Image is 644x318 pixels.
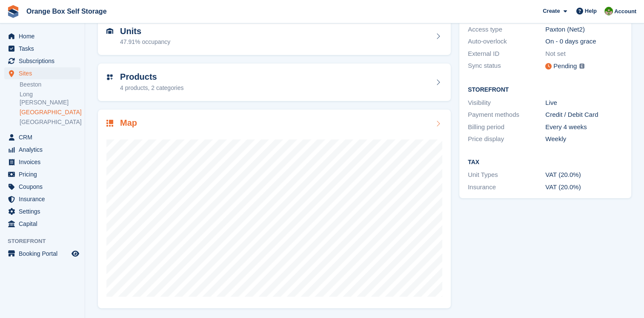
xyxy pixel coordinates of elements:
[19,181,70,193] span: Coupons
[4,248,80,260] a: menu
[19,67,70,79] span: Sites
[604,7,613,15] img: Eric Smith
[106,28,113,34] img: unit-icn-7be61d7bf1b0ce9d3e12c5938cc71ed9869f7b940bace4675aadf7bd6d80202e.svg
[70,249,80,259] a: Preview store
[106,120,113,127] img: map-icn-33ee37083ee616e46c38cad1a60f524a97daa1e2b2c8c0bc3eb3415660979fc1.svg
[468,134,545,144] div: Price display
[545,122,623,132] div: Every 4 weeks
[468,87,623,93] h2: Storefront
[120,72,183,82] h2: Products
[98,64,451,101] a: Products 4 products, 2 categories
[545,182,623,192] div: VAT (20.0%)
[19,205,70,217] span: Settings
[98,110,451,309] a: Map
[468,61,545,72] div: Sync status
[4,168,80,180] a: menu
[553,61,577,71] div: Pending
[468,25,545,35] div: Access type
[19,30,70,42] span: Home
[4,156,80,168] a: menu
[543,7,560,15] span: Create
[19,43,70,55] span: Tasks
[614,7,636,16] span: Account
[120,26,170,36] h2: Units
[468,182,545,192] div: Insurance
[8,237,85,246] span: Storefront
[4,55,80,67] a: menu
[20,118,80,126] a: [GEOGRAPHIC_DATA]
[120,38,170,46] div: 47.91% occupancy
[20,108,80,116] a: [GEOGRAPHIC_DATA]
[545,98,623,108] div: Live
[4,218,80,230] a: menu
[98,18,451,55] a: Units 47.91% occupancy
[468,49,545,59] div: External ID
[468,170,545,180] div: Unit Types
[4,181,80,193] a: menu
[579,64,584,69] img: icon-info-grey-7440780725fd019a000dd9b08b2336e03edf1995a4989e88bcd33f0948082b44.svg
[19,193,70,205] span: Insurance
[468,37,545,46] div: Auto-overlock
[4,131,80,143] a: menu
[468,122,545,132] div: Billing period
[545,49,623,59] div: Not set
[4,67,80,79] a: menu
[468,98,545,108] div: Visibility
[4,30,80,42] a: menu
[19,218,70,230] span: Capital
[545,25,623,35] div: Paxton (Net2)
[545,110,623,120] div: Credit / Debit Card
[468,159,623,166] h2: Tax
[19,168,70,180] span: Pricing
[545,170,623,180] div: VAT (20.0%)
[4,43,80,55] a: menu
[545,37,623,46] div: On - 0 days grace
[120,84,183,93] div: 4 products, 2 categories
[4,205,80,217] a: menu
[468,110,545,120] div: Payment methods
[7,5,20,18] img: stora-icon-8386f47178a22dfd0bd8f6a31ec36ba5ce8667c1dd55bd0f319d3a0aa187defe.svg
[19,156,70,168] span: Invoices
[19,144,70,156] span: Analytics
[20,90,80,107] a: Long [PERSON_NAME]
[545,134,623,144] div: Weekly
[19,131,70,143] span: CRM
[106,74,113,81] img: custom-product-icn-752c56ca05d30b4aa98f6f15887a0e09747e85b44ffffa43cff429088544963d.svg
[120,118,137,128] h2: Map
[4,193,80,205] a: menu
[20,81,80,89] a: Beeston
[4,144,80,156] a: menu
[23,4,110,18] a: Orange Box Self Storage
[19,248,70,260] span: Booking Portal
[585,7,597,15] span: Help
[19,55,70,67] span: Subscriptions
